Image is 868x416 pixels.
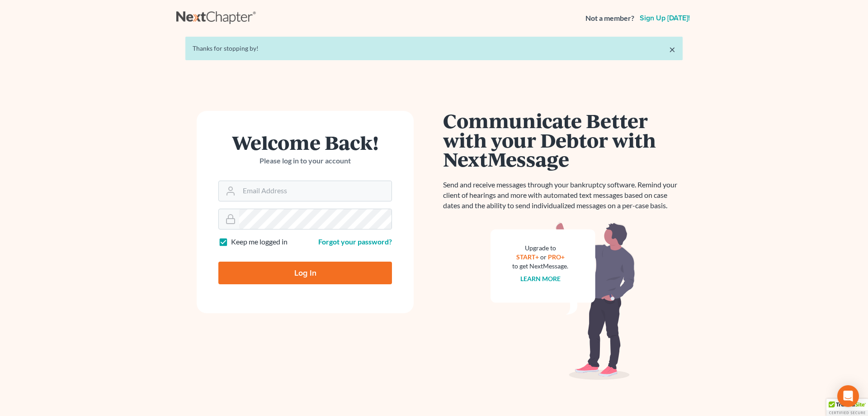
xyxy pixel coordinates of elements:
a: Learn more [520,275,561,282]
a: Sign up [DATE]! [638,14,692,22]
p: Please log in to your account [218,156,392,166]
a: PRO+ [548,253,565,261]
p: Send and receive messages through your bankruptcy software. Remind your client of hearings and mo... [443,180,683,211]
input: Log In [218,262,392,284]
label: Keep me logged in [231,237,288,247]
input: Email Address [239,181,392,201]
a: Forgot your password? [318,237,392,246]
div: to get NextMessage. [512,262,568,271]
div: Upgrade to [512,244,568,253]
h1: Communicate Better with your Debtor with NextMessage [443,111,683,169]
strong: Not a member? [585,13,634,24]
div: TrustedSite Certified [826,399,868,416]
span: or [540,253,547,261]
img: nextmessage_bg-59042aed3d76b12b5cd301f8e5b87938c9018125f34e5fa2b7a6b67550977c72.svg [491,222,635,380]
h1: Welcome Back! [218,133,392,152]
div: Thanks for stopping by! [193,44,675,53]
a: × [669,44,675,55]
div: Open Intercom Messenger [837,385,859,407]
a: START+ [516,253,539,261]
